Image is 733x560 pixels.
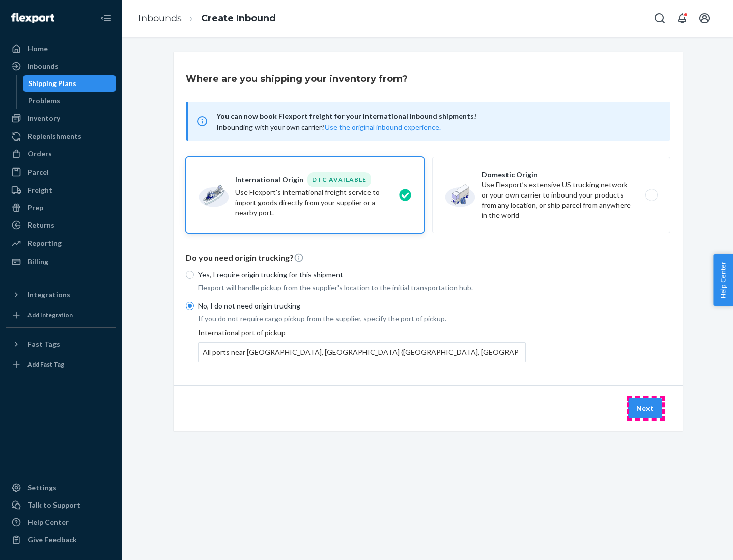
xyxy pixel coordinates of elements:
[6,235,116,251] a: Reporting
[138,13,182,24] a: Inbounds
[6,254,116,270] a: Billing
[325,122,441,132] button: Use the original inbound experience.
[6,287,116,303] button: Integrations
[6,480,116,496] a: Settings
[713,254,733,306] button: Help Center
[27,517,69,527] div: Help Center
[6,182,116,199] a: Freight
[96,8,116,29] button: Close Navigation
[6,217,116,233] a: Returns
[23,75,117,92] a: Shipping Plans
[6,307,116,323] a: Add Integration
[198,301,526,311] p: No, I do not need origin trucking
[6,200,116,216] a: Prep
[27,167,49,177] div: Parcel
[27,483,57,493] div: Settings
[27,257,48,267] div: Billing
[11,13,54,23] img: Flexport logo
[6,497,116,513] a: Talk to Support
[198,314,526,324] p: If you do not require cargo pickup from the supplier, specify the port of pickup.
[198,328,526,362] div: International port of pickup
[27,360,64,369] div: Add Fast Tag
[186,252,670,264] p: Do you need origin trucking?
[6,58,116,74] a: Inbounds
[216,110,658,122] span: You can now book Flexport freight for your international inbound shipments!
[6,110,116,126] a: Inventory
[650,8,670,29] button: Open Search Box
[23,93,117,109] a: Problems
[27,220,54,230] div: Returns
[6,146,116,162] a: Orders
[198,270,526,280] p: Yes, I require origin trucking for this shipment
[28,78,76,89] div: Shipping Plans
[6,336,116,352] button: Fast Tags
[27,311,73,319] div: Add Integration
[27,44,48,54] div: Home
[28,96,60,106] div: Problems
[216,123,441,131] span: Inbounding with your own carrier?
[201,13,276,24] a: Create Inbound
[27,535,77,545] div: Give Feedback
[27,185,52,195] div: Freight
[6,514,116,530] a: Help Center
[6,164,116,180] a: Parcel
[27,131,81,142] div: Replenishments
[198,283,526,293] p: Flexport will handle pickup from the supplier's location to the initial transportation hub.
[130,4,284,34] ol: breadcrumbs
[27,61,59,71] div: Inbounds
[6,41,116,57] a: Home
[27,500,80,510] div: Talk to Support
[27,113,60,123] div: Inventory
[27,238,62,248] div: Reporting
[6,356,116,373] a: Add Fast Tag
[186,72,408,86] h3: Where are you shipping your inventory from?
[628,398,662,418] button: Next
[27,149,52,159] div: Orders
[27,203,43,213] div: Prep
[186,271,194,279] input: Yes, I require origin trucking for this shipment
[186,302,194,310] input: No, I do not need origin trucking
[27,339,60,349] div: Fast Tags
[27,290,70,300] div: Integrations
[6,531,116,548] button: Give Feedback
[6,128,116,145] a: Replenishments
[672,8,692,29] button: Open notifications
[694,8,715,29] button: Open account menu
